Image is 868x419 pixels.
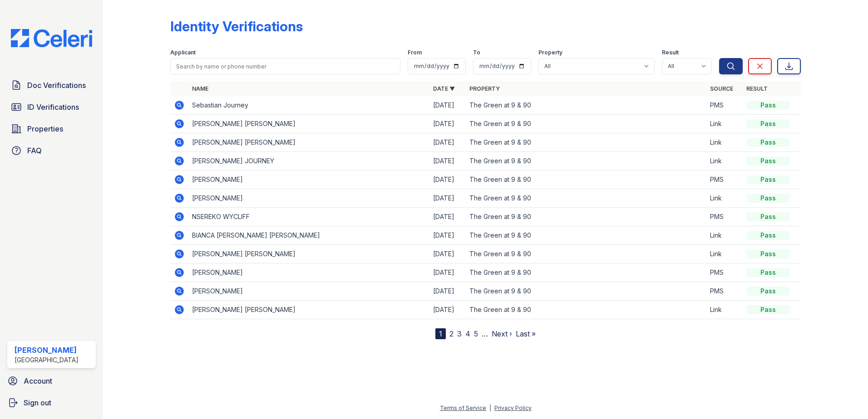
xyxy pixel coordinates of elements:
span: Doc Verifications [27,80,86,91]
td: [PERSON_NAME] [PERSON_NAME] [188,301,429,319]
td: PMS [706,208,743,226]
td: [DATE] [429,245,466,263]
div: Pass [746,231,790,240]
td: Link [706,133,743,152]
a: 5 [474,329,478,338]
td: The Green at 9 & 90 [466,152,707,171]
a: 2 [449,329,454,338]
td: PMS [706,263,743,282]
div: Pass [746,175,790,184]
td: Link [706,115,743,133]
span: Account [24,375,52,386]
td: The Green at 9 & 90 [466,208,707,226]
a: Source [710,85,733,92]
a: Result [746,85,768,92]
td: [PERSON_NAME] [188,189,429,208]
td: [DATE] [429,282,466,301]
img: CE_Logo_Blue-a8612792a0a2168367f1c8372b55b34899dd931a85d93a1a3d3e32e68fde9ad4.png [4,29,99,47]
div: Pass [746,287,790,296]
td: PMS [706,171,743,189]
a: Last » [516,329,536,338]
a: Date ▼ [433,85,455,92]
span: Properties [27,123,63,134]
a: Properties [7,120,96,138]
div: Pass [746,156,790,166]
td: [PERSON_NAME] [PERSON_NAME] [188,245,429,263]
a: FAQ [7,141,96,160]
td: PMS [706,96,743,115]
td: [DATE] [429,263,466,282]
td: [DATE] [429,301,466,319]
td: [DATE] [429,171,466,189]
td: The Green at 9 & 90 [466,301,707,319]
td: [PERSON_NAME] [PERSON_NAME] [188,133,429,152]
div: Pass [746,194,790,203]
td: [DATE] [429,115,466,133]
td: Link [706,226,743,245]
span: … [482,328,488,339]
a: ID Verifications [7,98,96,116]
td: The Green at 9 & 90 [466,263,707,282]
td: [PERSON_NAME] [188,263,429,282]
a: Name [192,85,208,92]
td: [PERSON_NAME] JOURNEY [188,152,429,171]
td: Link [706,189,743,208]
td: The Green at 9 & 90 [466,189,707,208]
div: Pass [746,305,790,314]
a: Sign out [4,394,99,412]
div: Identity Verifications [170,18,303,34]
td: The Green at 9 & 90 [466,226,707,245]
div: 1 [435,328,446,339]
td: [DATE] [429,189,466,208]
td: The Green at 9 & 90 [466,245,707,263]
a: Privacy Policy [494,404,532,411]
td: PMS [706,282,743,301]
div: [PERSON_NAME] [15,345,79,356]
td: [PERSON_NAME] [188,171,429,189]
a: Terms of Service [440,404,486,411]
label: Property [538,49,562,56]
td: [DATE] [429,208,466,226]
a: Next › [492,329,512,338]
div: Pass [746,249,790,258]
div: | [489,404,491,411]
a: 4 [465,329,470,338]
div: Pass [746,119,790,128]
td: The Green at 9 & 90 [466,171,707,189]
div: Pass [746,268,790,277]
label: From [408,49,422,56]
td: Link [706,301,743,319]
td: [DATE] [429,96,466,115]
a: Doc Verifications [7,76,96,94]
td: BIANCA [PERSON_NAME] [PERSON_NAME] [188,226,429,245]
label: Applicant [170,49,196,56]
div: Pass [746,212,790,221]
td: Link [706,152,743,171]
label: To [473,49,480,56]
td: Sebastian Journey [188,96,429,115]
td: [PERSON_NAME] [PERSON_NAME] [188,115,429,133]
div: [GEOGRAPHIC_DATA] [15,356,79,365]
a: Property [469,85,500,92]
span: Sign out [24,397,51,408]
td: The Green at 9 & 90 [466,96,707,115]
td: NSEREKO WYCLIFF [188,208,429,226]
td: [DATE] [429,226,466,245]
a: Account [4,372,99,390]
input: Search by name or phone number [170,58,400,74]
td: [DATE] [429,152,466,171]
td: Link [706,245,743,263]
span: FAQ [27,145,42,156]
td: [DATE] [429,133,466,152]
label: Result [662,49,679,56]
td: The Green at 9 & 90 [466,115,707,133]
div: Pass [746,101,790,110]
td: The Green at 9 & 90 [466,133,707,152]
td: [PERSON_NAME] [188,282,429,301]
div: Pass [746,138,790,147]
span: ID Verifications [27,102,79,112]
a: 3 [457,329,462,338]
td: The Green at 9 & 90 [466,282,707,301]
